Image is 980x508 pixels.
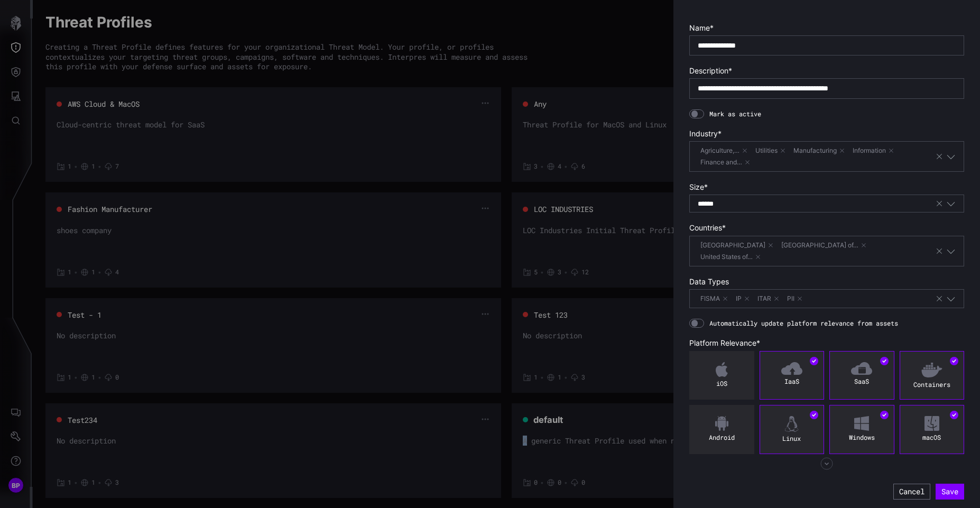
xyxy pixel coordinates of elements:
[698,252,764,262] span: United States of America
[785,416,799,432] img: Linux
[946,152,956,161] button: Toggle options menu
[733,293,753,304] span: IP
[698,157,753,168] span: Finance and Insurance
[833,377,891,386] div: SaaS
[689,129,964,138] label: Industry *
[779,240,870,251] span: United Kingdom of Great Britain and Northern Ireland
[946,246,956,256] button: Toggle options menu
[935,199,944,208] button: Clear selection
[689,23,964,33] label: Name *
[689,66,964,76] label: Description *
[903,433,961,442] div: macOS
[921,362,942,378] img: Containers
[815,454,839,473] button: Show more
[698,240,776,251] span: Australia
[709,110,761,118] span: Mark as active
[946,294,956,303] button: Toggle options menu
[689,223,964,233] label: Countries *
[936,484,964,500] button: Save
[854,416,869,431] img: Windows
[698,145,751,156] span: Agriculture, Forestry, Fishing and Hunting
[935,246,944,256] button: Clear selection
[698,293,731,304] span: FISMA
[781,362,802,375] img: IaaS
[924,416,939,431] img: macOS
[709,319,898,328] span: Automatically update platform relevance from assets
[689,182,964,192] label: Size *
[833,433,891,442] div: Windows
[893,484,930,500] button: Cancel
[850,145,897,156] span: Information
[716,362,728,377] img: iOS
[692,433,751,442] div: Android
[903,381,961,389] div: Containers
[851,362,872,375] img: SaaS
[753,145,789,156] span: Utilities
[755,293,782,304] span: ITAR
[692,380,751,388] div: iOS
[689,338,964,348] label: Platform Relevance *
[946,199,956,208] button: Toggle options menu
[715,416,728,431] img: Android
[784,293,806,304] span: PII
[791,145,848,156] span: Manufacturing
[689,277,964,287] label: Data Types
[763,435,821,443] div: Linux
[935,152,944,161] button: Clear selection
[935,294,944,303] button: Clear selection
[763,377,821,386] div: IaaS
